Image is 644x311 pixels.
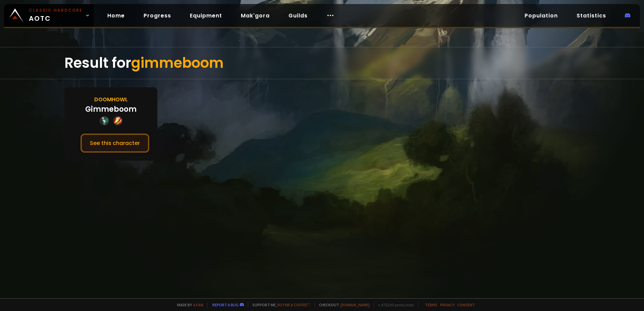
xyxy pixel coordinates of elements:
a: Population [519,9,563,22]
a: Progress [138,9,176,22]
a: Guilds [283,9,313,22]
a: Classic HardcoreAOTC [4,4,94,27]
a: Mak'gora [235,9,275,22]
a: [DOMAIN_NAME] [340,302,370,307]
button: See this character [80,134,149,153]
a: Statistics [571,9,611,22]
a: Buy me a coffee [277,302,311,307]
a: Consent [457,302,475,307]
a: Equipment [184,9,227,22]
a: Privacy [440,302,454,307]
span: Support me, [248,302,311,307]
a: Home [102,9,130,22]
a: Report a bug [212,302,238,307]
span: gimmeboom [131,53,224,73]
span: Made by [173,302,203,307]
span: AOTC [29,7,83,23]
div: Result for [64,47,580,79]
a: Terms [425,302,437,307]
small: Classic Hardcore [29,7,83,13]
a: a fan [193,302,203,307]
div: Doomhowl [94,95,128,104]
span: v. d752d5 - production [374,302,414,307]
span: Checkout [315,302,370,307]
div: Gimmeboom [85,104,137,115]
